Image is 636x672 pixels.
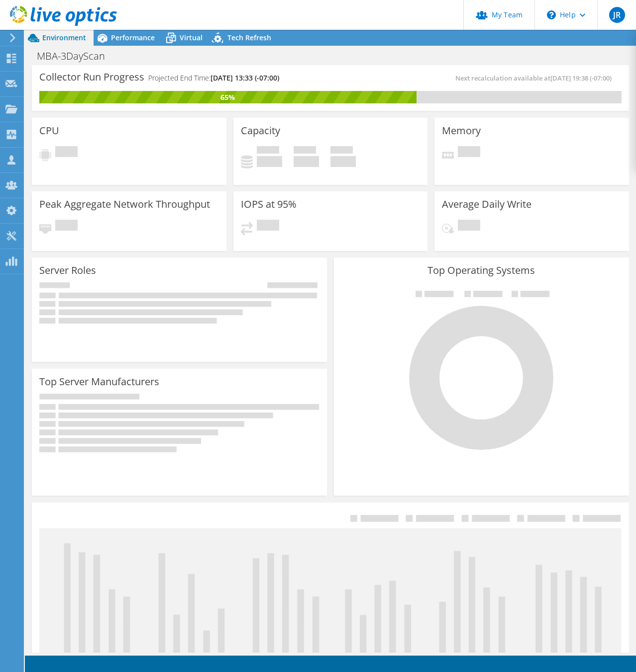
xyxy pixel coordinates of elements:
span: Virtual [180,33,203,42]
div: 65% [39,92,417,103]
h3: Server Roles [39,265,96,276]
h3: Top Server Manufacturers [39,376,159,387]
span: Environment [42,33,86,42]
span: Pending [458,146,480,160]
span: Performance [111,33,155,42]
h3: Memory [442,125,481,136]
svg: \n [547,10,556,19]
span: [DATE] 19:38 (-07:00) [550,74,612,83]
span: Pending [458,220,480,233]
h3: Capacity [241,125,280,136]
h3: Peak Aggregate Network Throughput [39,199,210,210]
h3: CPU [39,125,59,136]
span: Pending [257,220,279,233]
span: Next recalculation available at [455,74,617,83]
span: Used [257,146,279,156]
h3: Top Operating Systems [341,265,622,276]
h4: 0 GiB [257,156,282,167]
h4: 0 GiB [330,156,356,167]
h3: IOPS at 95% [241,199,297,210]
span: JR [609,7,625,23]
span: Pending [55,220,78,233]
span: Total [330,146,353,156]
h4: 0 GiB [294,156,319,167]
h1: MBA-3DayScan [32,51,120,62]
span: Tech Refresh [227,33,271,42]
h3: Average Daily Write [442,199,531,210]
span: Free [294,146,316,156]
h4: Projected End Time: [148,73,279,84]
span: Pending [55,146,78,160]
span: [DATE] 13:33 (-07:00) [211,73,279,83]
